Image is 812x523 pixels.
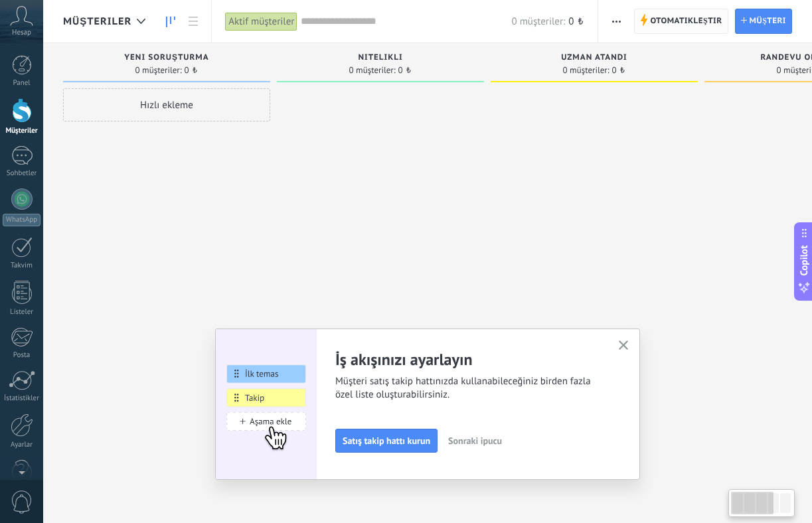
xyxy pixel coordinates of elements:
[634,9,728,34] a: Otomatikleştir
[448,436,502,445] span: Sonraki ipucu
[442,431,508,451] button: Sonraki ipucu
[185,66,199,74] span: 0 ₺
[607,9,626,34] button: Daha fazla
[124,53,208,62] span: Yeni soruşturma
[512,15,566,28] span: 0 müşteriler:
[398,66,412,74] span: 0 ₺
[349,66,396,74] span: 0 müşteriler:
[561,53,627,62] span: Uzman atandı
[3,79,41,88] div: Panel
[335,375,602,402] span: Müşteri satış takip hattınızda kullanabileceğiniz birden fazla özel liste oluşturabilirsiniz.
[70,53,264,64] div: Yeni soruşturma
[735,9,792,34] a: Müşteri
[12,29,31,37] span: Hesap
[568,15,584,28] span: 0 ₺
[358,53,402,62] span: Nitelikli
[797,246,811,276] span: Copilot
[284,53,477,64] div: Nitelikli
[3,308,41,317] div: Listeler
[3,169,41,178] div: Sohbetler
[135,66,182,74] span: 0 müşteriler:
[159,9,182,35] a: Müşteriler
[63,88,270,121] div: Hızlı ekleme
[3,214,41,226] div: WhatsApp
[182,9,204,35] a: Liste
[225,12,297,31] div: Aktif müşteriler
[3,127,41,135] div: Müşteriler
[335,429,438,453] button: Satış takip hattı kurun
[612,66,626,74] span: 0 ₺
[497,53,691,64] div: Uzman atandı
[335,349,602,370] h2: İş akışınızı ayarlayın
[563,66,609,74] span: 0 müşteriler:
[3,441,41,449] div: Ayarlar
[63,15,131,28] span: Müşteriler
[343,436,430,445] span: Satış takip hattı kurun
[750,9,786,33] span: Müşteri
[650,9,722,33] span: Otomatikleştir
[3,394,41,403] div: İstatistikler
[3,261,41,270] div: Takvim
[3,351,41,360] div: Posta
